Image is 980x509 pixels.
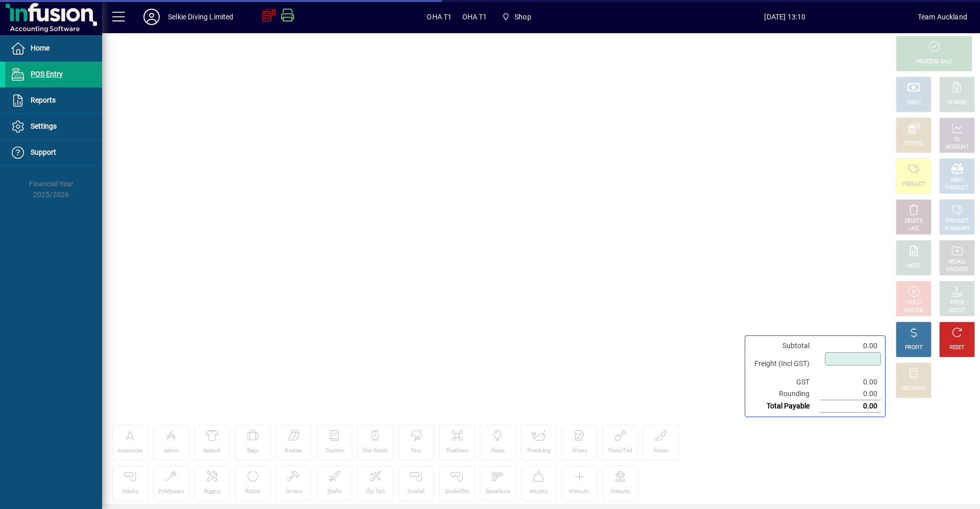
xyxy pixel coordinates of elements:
[445,488,469,496] div: SnorkelSet
[950,299,964,307] div: PRICE
[446,447,468,455] div: Floatlines
[31,44,50,52] span: Home
[122,488,138,496] div: Masks
[820,400,881,413] td: 0.00
[916,58,952,66] div: PROCESS SALE
[31,96,56,104] span: Reports
[749,376,820,388] td: GST
[527,447,550,455] div: Freediving
[907,299,920,307] div: HOLD
[954,136,961,143] div: GL
[820,376,881,388] td: 0.00
[918,9,967,25] div: Team Auckland
[902,181,925,188] div: PRODUCT
[164,447,179,455] div: Admin
[569,488,589,496] div: Wetsuit+
[749,340,820,352] td: Subtotal
[904,140,923,148] div: EFTPOS
[572,447,587,455] div: Gloves
[365,488,385,496] div: Slip Tips
[529,488,548,496] div: Weights
[203,447,220,455] div: Apparel
[654,447,669,455] div: Knives
[946,266,968,274] div: INVOICES
[948,307,966,314] div: SELECT
[204,488,220,496] div: Rigging
[945,184,968,192] div: PRODUCT
[362,447,387,455] div: Dive Watch
[158,488,184,496] div: PoleSpears
[909,225,919,233] div: LINE
[749,400,820,413] td: Total Payable
[820,388,881,400] td: 0.00
[407,488,424,496] div: Snorkel
[31,148,56,156] span: Support
[411,447,421,455] div: Fins
[135,8,168,26] button: Profile
[462,9,487,25] span: OHA T1
[247,447,258,455] div: Bags
[5,140,102,165] a: Support
[905,217,922,225] div: DELETE
[945,143,969,151] div: ACCOUNT
[652,9,918,25] span: [DATE] 13:10
[31,122,57,130] span: Settings
[945,217,968,225] div: PRODUCT
[947,99,967,107] div: CHARGE
[949,344,965,352] div: RESET
[5,36,102,61] a: Home
[285,488,302,496] div: Service
[285,447,302,455] div: Booties
[5,88,102,113] a: Reports
[951,177,963,184] div: MISC
[820,340,881,352] td: 0.00
[485,488,510,496] div: SpearGuns
[168,9,234,25] div: Selkie Diving Limited
[514,9,531,25] span: Shop
[905,344,922,352] div: PROFIT
[491,447,505,455] div: Floats
[325,447,344,455] div: Courses
[498,8,535,26] span: Shop
[904,307,923,314] div: INVOICE
[944,225,970,233] div: SUMMARY
[749,388,820,400] td: Rounding
[117,447,142,455] div: Acessories
[31,70,63,78] span: POS Entry
[245,488,261,496] div: Rubber
[948,258,966,266] div: RECALL
[610,488,630,496] div: Wetsuits
[907,262,920,270] div: NOTE
[5,114,102,139] a: Settings
[901,385,926,393] div: DISCOUNT
[608,447,632,455] div: HuntinTool
[907,99,920,107] div: CASH
[749,352,820,376] td: Freight (Incl GST)
[327,488,342,496] div: Shafts
[427,9,452,25] span: OHA T1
